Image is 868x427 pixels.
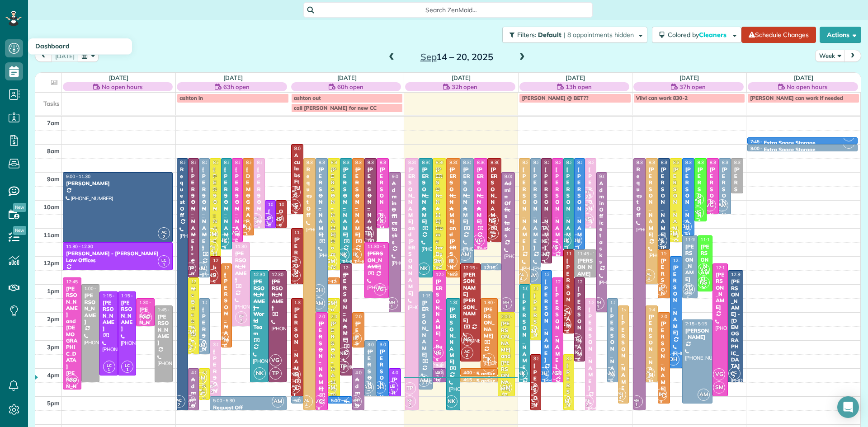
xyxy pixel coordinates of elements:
[477,160,501,165] span: 8:30 - 11:45
[658,237,664,242] span: AC
[844,50,861,62] button: next
[555,160,580,165] span: 8:30 - 12:00
[500,320,512,392] div: [PERSON_NAME] and [PERSON_NAME]
[505,174,526,179] span: 9:00 - 2:00
[180,160,202,165] span: 8:30 - 5:30
[392,180,398,245] div: Admin Office tasks
[710,160,734,165] span: 8:30 - 10:30
[566,251,591,257] span: 11:45 - 2:45
[184,263,196,275] span: TP
[685,328,710,341] div: [PERSON_NAME]
[421,300,429,358] div: [PERSON_NAME]
[355,166,362,238] div: [PERSON_NAME]
[207,247,218,255] small: 4
[184,326,196,338] span: SM
[490,230,495,235] span: AC
[815,50,845,62] button: Week
[661,160,685,165] span: 8:30 - 11:45
[700,244,710,282] div: [PERSON_NAME]
[502,27,647,43] button: Filters: Default | 8 appointments hidden
[555,166,560,251] div: [PERSON_NAME]
[157,314,170,346] div: [PERSON_NAME]
[161,230,167,235] span: AC
[490,166,498,225] div: [PERSON_NAME]
[820,27,861,43] button: Actions
[544,160,569,165] span: 8:30 - 12:15
[103,293,124,299] span: 1:15 - 4:15
[387,303,398,311] small: 1
[268,202,295,207] span: 10:00 - 11:00
[66,174,90,179] span: 9:00 - 11:30
[374,283,386,296] span: VG
[343,272,349,343] div: [PERSON_NAME]
[709,166,716,238] div: [PERSON_NAME]
[202,166,207,251] div: [PERSON_NAME]
[692,193,704,206] span: VS
[555,286,560,370] div: [PERSON_NAME]
[294,152,301,237] div: Aculabs Ft [US_STATE]
[449,160,474,165] span: 8:30 - 12:30
[517,31,536,39] span: Filters:
[697,166,704,238] div: [PERSON_NAME]
[588,166,593,368] div: [PERSON_NAME] for First Rate appliances
[731,272,755,277] span: 12:30 - 4:30
[577,258,594,296] div: [PERSON_NAME] - Bet Investments
[722,166,728,238] div: [PERSON_NAME]
[161,258,166,263] span: LC
[656,239,667,248] small: 2
[253,272,278,277] span: 12:30 - 4:30
[422,160,446,165] span: 8:30 - 12:45
[599,180,604,265] div: Admin Office tasks
[673,166,679,238] div: [PERSON_NAME]
[722,160,746,165] span: 8:30 - 10:30
[272,213,284,225] span: NS
[566,74,585,81] a: [DATE]
[548,241,561,253] span: VG
[522,292,527,377] div: [PERSON_NAME]
[374,213,386,225] span: VG
[533,286,555,291] span: 1:00 - 3:00
[66,250,170,263] div: [PERSON_NAME] - [PERSON_NAME] Law Offices
[418,263,430,275] span: NK
[191,160,216,165] span: 8:30 - 12:45
[235,244,259,249] span: 11:30 - 2:30
[224,265,249,271] span: 12:15 - 3:15
[331,160,355,165] span: 8:30 - 12:30
[452,74,471,81] a: [DATE]
[522,160,544,165] span: 8:30 - 1:00
[121,300,134,332] div: [PERSON_NAME]
[500,303,512,311] small: 1
[498,27,647,43] a: Filters: Default | 8 appointments hidden
[700,291,710,304] div: [PHONE_NUMBER]
[648,166,655,238] div: [PERSON_NAME]
[355,160,380,165] span: 8:30 - 12:15
[202,160,226,165] span: 8:30 - 12:45
[679,74,699,81] a: [DATE]
[318,166,325,238] div: [PERSON_NAME]
[559,319,571,331] span: NS
[643,275,655,283] small: 4
[109,74,128,81] a: [DATE]
[544,166,549,251] div: [PERSON_NAME]
[84,292,97,325] div: [PERSON_NAME]
[294,230,319,235] span: 11:00 - 1:00
[289,262,300,270] small: 2
[570,235,582,247] span: DH
[158,233,170,241] small: 2
[319,160,340,165] span: 8:30 - 2:00
[306,166,313,218] div: Request Off
[487,233,498,241] small: 2
[610,300,632,305] span: 1:30 - 4:30
[202,300,224,305] span: 1:30 - 3:30
[179,94,203,101] span: ashton in
[224,166,229,251] div: [PERSON_NAME]
[210,244,215,249] span: AL
[449,300,471,305] span: 1:30 - 5:30
[217,333,229,345] span: IK
[472,235,485,247] span: VG
[486,214,499,226] span: NS
[516,275,527,283] small: 4
[698,263,710,276] span: VS
[380,160,404,165] span: 8:30 - 11:00
[537,249,549,261] span: SM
